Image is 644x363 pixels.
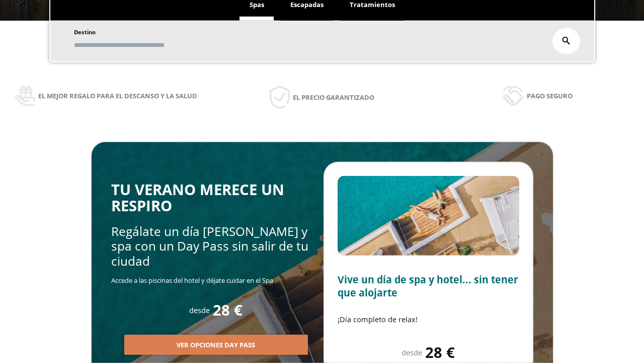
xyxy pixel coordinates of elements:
span: desde [401,347,422,357]
button: Ver opciones Day Pass [124,335,308,355]
span: Pago seguro [527,90,573,101]
span: TU VERANO MERECE UN RESPIRO [111,179,284,216]
span: 28 € [425,344,455,361]
span: Accede a las piscinas del hotel y déjate cuidar en el Spa [111,276,273,285]
span: El mejor regalo para el descanso y la salud [38,90,197,101]
span: El precio garantizado [293,92,374,103]
span: Destino [74,28,96,36]
span: Vive un día de spa y hotel... sin tener que alojarte [338,273,518,299]
img: Slide2.BHA6Qswy.webp [338,176,519,256]
span: Ver opciones Day Pass [177,340,255,350]
span: Regálate un día [PERSON_NAME] y spa con un Day Pass sin salir de tu ciudad [111,223,308,269]
span: desde [189,305,210,315]
a: Ver opciones Day Pass [124,340,308,349]
span: ¡Día completo de relax! [338,314,418,324]
span: 28 € [213,302,243,319]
